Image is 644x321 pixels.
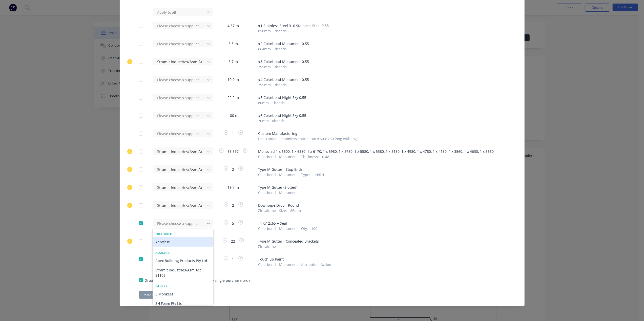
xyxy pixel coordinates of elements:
span: Type M Gutter - Concealed Brackets [258,239,505,244]
span: T17x12x65 + Seal [258,221,505,226]
span: Qty : [301,226,308,231]
span: # 1 Stainless Steel 316 Stainless Steel 0.55 [258,23,505,28]
span: 19.7 m [224,185,242,190]
span: 2 [229,167,237,172]
span: 0 bends [272,118,285,123]
span: Monoclad 1 x 6600, 1 x 6380, 1 x 6170, 1 x 5980, 1 x 5750, 1 x 5580, 1 x 5380, 1 x 5180, 1 x 4980... [258,149,505,154]
span: # 2 Colorbond Monument 0.55 [258,41,505,46]
span: 1 [229,256,237,262]
span: 1 bends [272,100,285,105]
span: 80 mm [258,100,269,105]
div: Others [153,284,213,289]
span: LH/RH [314,172,324,177]
span: 5.3 m [225,41,241,46]
span: # 3 Colorbond Monument 0.55 [258,59,505,64]
div: 3 Monkeez [153,289,213,299]
span: 6.7 m [225,59,241,64]
span: 664 mm [258,46,271,52]
span: 10.9 m [224,77,242,82]
span: Custom Manufacturing [258,131,505,136]
span: 0.48 [322,154,329,159]
span: 22 [228,239,238,244]
span: 180 m [225,113,241,118]
span: Colorbond [258,226,276,231]
span: Downpipe Drop - Round [258,203,505,208]
span: stainless spitter 100 x 50 x 250 long with tags [282,136,359,141]
span: Monument [279,262,298,267]
div: Stramit Industries/Asm Acc 31105 [153,265,213,280]
span: 100 [311,226,317,231]
span: 3 bends [274,82,287,88]
div: 3H Foam Pty Ltd [153,299,213,308]
span: 395 mm [258,64,271,70]
div: Apex Building Products Pty Ltd [153,256,213,265]
span: Monument [279,154,298,159]
span: # 6 Colorbond Night Sky 0.55 [258,113,505,118]
span: Touch up Paint [258,256,505,262]
span: Monument [279,226,298,231]
span: Zincalume [258,244,276,249]
span: 22.2 m [224,95,242,100]
span: Attribute : [301,262,317,267]
span: Zincalume [258,208,276,213]
span: Monument [279,172,298,177]
span: 2 bends [274,28,287,34]
div: Aerofast [153,237,213,247]
span: 1 [229,131,237,136]
span: # 4 Colorbond Monument 0.55 [258,77,505,82]
div: Assigned [153,251,213,255]
span: Colorbond [258,262,276,267]
span: Colorbond [258,154,276,159]
span: Description : [258,136,279,141]
span: Type : [301,172,310,177]
span: 70 mm [258,118,269,123]
span: # 5 Colorbond Night Sky 0.55 [258,95,505,100]
span: 395 mm [258,82,271,88]
span: Action [321,262,331,267]
span: 85mm [290,208,301,213]
span: 850 mm [258,28,271,34]
span: 4.37 m [224,23,242,28]
span: 2 [229,203,237,208]
span: 3 bends [274,46,287,52]
span: 63.597 [225,149,242,154]
span: Type M Gutter (Slotted) [258,185,505,190]
span: Colorbond [258,190,276,195]
span: Colorbond [258,172,276,177]
div: Preferred [153,232,213,237]
span: Thickness : [301,154,319,159]
span: 5 [229,221,237,226]
button: Create purchase(s) [139,291,172,299]
span: Size : [279,208,287,213]
span: Monument [279,190,298,195]
span: Type M Gutter - Stop Ends [258,167,505,172]
span: 3 bends [274,64,287,70]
